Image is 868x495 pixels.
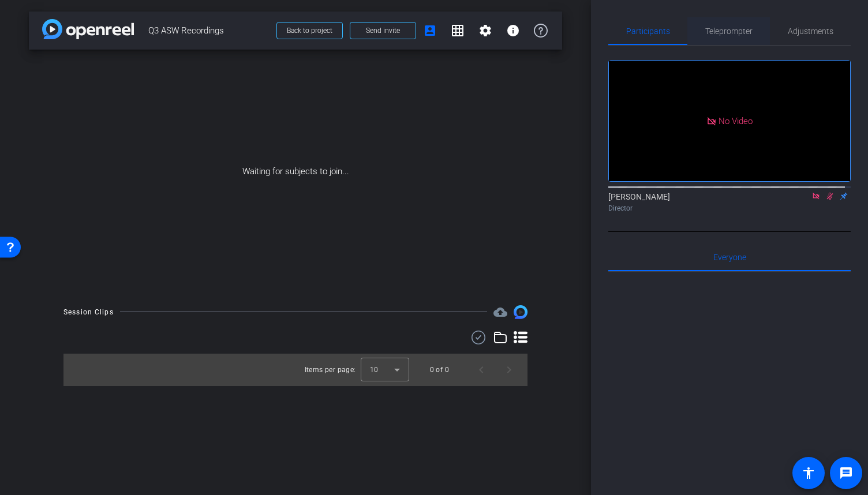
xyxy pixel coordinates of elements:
span: Back to project [287,27,332,35]
span: Everyone [713,253,746,261]
mat-icon: accessibility [802,466,815,480]
mat-icon: account_box [423,24,437,37]
img: app-logo [42,19,134,39]
div: Director [608,203,851,213]
div: Items per page: [305,364,356,376]
button: Back to project [276,22,343,39]
span: Teleprompter [705,27,753,35]
img: Session clips [514,305,527,319]
span: No Video [719,115,753,126]
mat-icon: info [506,24,520,37]
mat-icon: message [839,466,853,480]
mat-icon: settings [478,24,492,37]
div: [PERSON_NAME] [608,191,851,213]
button: Send invite [350,22,416,39]
mat-icon: grid_on [451,24,465,37]
div: Session Clips [63,306,114,318]
button: Previous page [467,356,495,384]
div: 0 of 0 [430,364,449,376]
span: Participants [626,27,670,35]
span: Send invite [366,26,400,35]
span: Q3 ASW Recordings [148,19,270,42]
div: Waiting for subjects to join... [29,50,562,294]
span: Adjustments [788,27,833,35]
span: Destinations for your clips [493,305,507,319]
button: Next page [495,356,523,384]
mat-icon: cloud_upload [493,305,507,319]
